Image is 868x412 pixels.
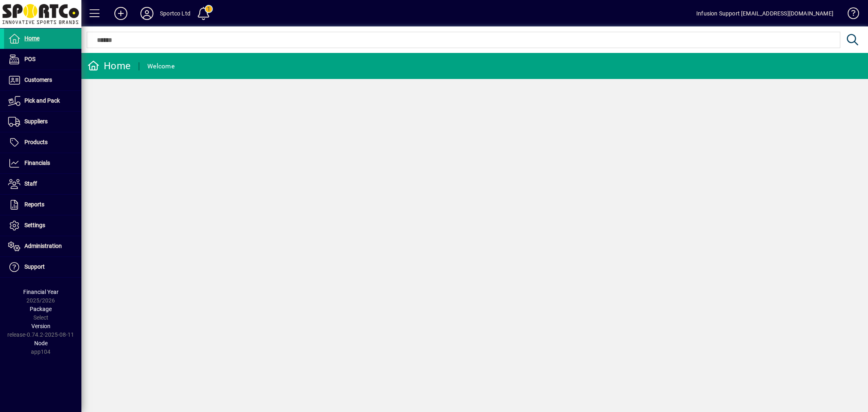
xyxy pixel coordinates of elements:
[842,2,858,28] a: Knowledge Base
[4,236,81,256] a: Administration
[24,243,62,249] span: Administration
[24,77,52,83] span: Customers
[24,118,48,125] span: Suppliers
[4,174,81,194] a: Staff
[4,215,81,236] a: Settings
[160,7,190,20] div: Sportco Ltd
[31,323,50,329] span: Version
[24,97,60,104] span: Pick and Pack
[4,195,81,215] a: Reports
[30,306,52,312] span: Package
[4,91,81,111] a: Pick and Pack
[4,49,81,70] a: POS
[87,59,131,72] div: Home
[24,222,45,228] span: Settings
[4,112,81,132] a: Suppliers
[24,263,45,270] span: Support
[696,7,833,20] div: Infusion Support [EMAIL_ADDRESS][DOMAIN_NAME]
[24,56,35,62] span: POS
[24,160,50,166] span: Financials
[4,153,81,173] a: Financials
[24,139,48,145] span: Products
[24,180,37,187] span: Staff
[24,35,39,42] span: Home
[24,201,44,208] span: Reports
[108,6,134,21] button: Add
[4,257,81,277] a: Support
[34,340,48,346] span: Node
[23,289,59,295] span: Financial Year
[134,6,160,21] button: Profile
[4,132,81,153] a: Products
[4,70,81,90] a: Customers
[147,60,175,73] div: Welcome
